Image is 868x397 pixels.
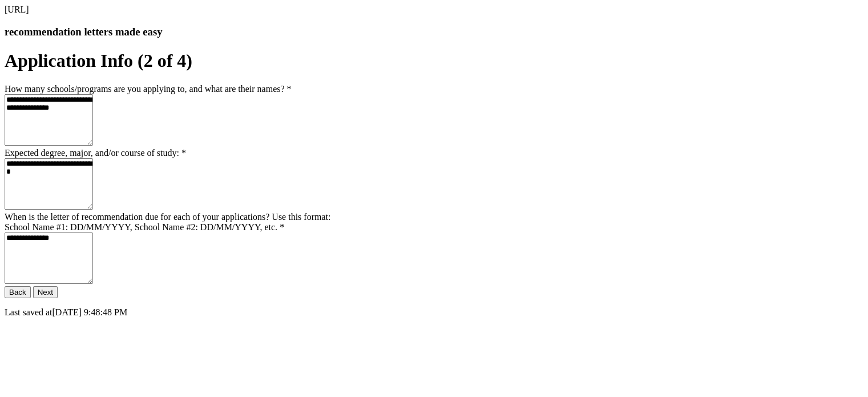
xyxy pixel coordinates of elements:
[5,286,31,298] button: Back
[33,286,58,298] button: Next
[5,50,863,71] h1: Application Info (2 of 4)
[5,307,863,318] p: Last saved at [DATE] 9:48:48 PM
[5,84,292,94] label: How many schools/programs are you applying to, and what are their names?
[5,26,863,38] h3: recommendation letters made easy
[5,212,330,232] label: When is the letter of recommendation due for each of your applications? Use this format: School N...
[5,5,29,14] span: [URL]
[5,148,186,158] label: Expected degree, major, and/or course of study:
